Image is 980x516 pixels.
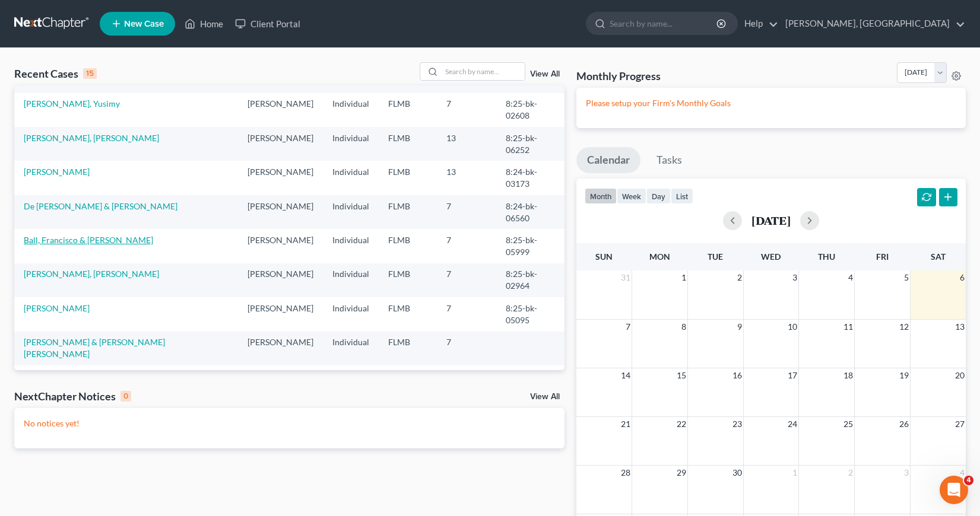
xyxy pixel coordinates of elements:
[617,188,646,204] button: week
[323,332,379,365] td: Individual
[620,368,632,383] span: 14
[323,365,379,399] td: Individual
[323,229,379,263] td: Individual
[964,476,973,485] span: 4
[24,269,159,279] a: [PERSON_NAME], [PERSON_NAME]
[595,251,613,262] span: Sun
[675,368,687,383] span: 15
[791,466,798,480] span: 1
[620,466,632,480] span: 28
[736,320,743,334] span: 9
[610,12,718,34] input: Search by name...
[791,270,798,285] span: 3
[323,195,379,229] td: Individual
[24,167,90,177] a: [PERSON_NAME]
[238,93,323,127] td: [PERSON_NAME]
[847,270,854,285] span: 4
[786,368,798,383] span: 17
[496,93,564,127] td: 8:25-bk-02608
[238,365,323,399] td: [PERSON_NAME]
[379,229,437,263] td: FLMB
[586,97,956,109] p: Please setup your Firm's Monthly Goals
[903,270,910,285] span: 5
[786,417,798,431] span: 24
[496,127,564,161] td: 8:25-bk-06252
[496,365,564,399] td: 8:25-bk-02510
[818,251,835,262] span: Thu
[876,251,889,262] span: Fri
[708,251,723,262] span: Tue
[931,251,946,262] span: Sat
[675,417,687,431] span: 22
[238,195,323,229] td: [PERSON_NAME]
[379,93,437,127] td: FLMB
[379,161,437,195] td: FLMB
[954,320,966,334] span: 13
[779,13,965,34] a: [PERSON_NAME], [GEOGRAPHIC_DATA]
[585,188,617,204] button: month
[437,365,496,399] td: 7
[24,133,159,143] a: [PERSON_NAME], [PERSON_NAME]
[576,69,661,83] h3: Monthly Progress
[120,391,131,402] div: 0
[624,320,632,334] span: 7
[442,63,525,80] input: Search by name...
[646,147,693,173] a: Tasks
[620,270,632,285] span: 31
[496,161,564,195] td: 8:24-bk-03173
[437,195,496,229] td: 7
[24,303,90,313] a: [PERSON_NAME]
[83,68,97,79] div: 15
[24,235,153,245] a: Ball, Francisco & [PERSON_NAME]
[323,93,379,127] td: Individual
[379,263,437,297] td: FLMB
[671,188,693,204] button: list
[323,127,379,161] td: Individual
[437,263,496,297] td: 7
[124,20,164,28] span: New Case
[179,13,229,34] a: Home
[323,297,379,331] td: Individual
[14,66,97,81] div: Recent Cases
[238,297,323,331] td: [PERSON_NAME]
[761,251,781,262] span: Wed
[680,320,687,334] span: 8
[940,476,968,504] iframe: Intercom live chat
[898,417,910,431] span: 26
[530,393,560,401] a: View All
[751,214,791,227] h2: [DATE]
[959,466,966,480] span: 4
[496,297,564,331] td: 8:25-bk-05095
[496,229,564,263] td: 8:25-bk-05999
[379,297,437,331] td: FLMB
[786,320,798,334] span: 10
[959,270,966,285] span: 6
[238,263,323,297] td: [PERSON_NAME]
[576,147,640,173] a: Calendar
[680,270,687,285] span: 1
[238,161,323,195] td: [PERSON_NAME]
[847,466,854,480] span: 2
[954,368,966,383] span: 20
[379,127,437,161] td: FLMB
[437,161,496,195] td: 13
[437,93,496,127] td: 7
[530,70,560,78] a: View All
[954,417,966,431] span: 27
[24,418,555,429] p: No notices yet!
[731,417,743,431] span: 23
[238,127,323,161] td: [PERSON_NAME]
[437,229,496,263] td: 7
[646,188,671,204] button: day
[736,270,743,285] span: 2
[24,98,120,109] a: [PERSON_NAME], Yusimy
[842,368,854,383] span: 18
[496,195,564,229] td: 8:24-bk-06560
[842,320,854,334] span: 11
[379,195,437,229] td: FLMB
[675,466,687,480] span: 29
[731,368,743,383] span: 16
[437,332,496,365] td: 7
[620,417,632,431] span: 21
[649,251,670,262] span: Mon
